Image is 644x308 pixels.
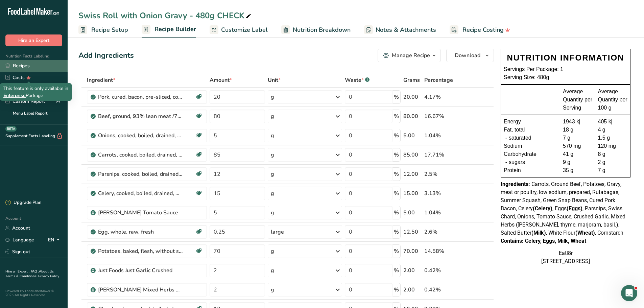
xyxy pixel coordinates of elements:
[98,286,183,294] div: [PERSON_NAME] Mixed Herbs Dried
[450,22,510,38] a: Recipe Costing
[403,189,422,197] div: 15.00
[3,85,68,99] div: This feature is only available in Package
[403,151,422,159] div: 85.00
[621,285,637,301] iframe: Intercom live chat
[378,49,441,62] button: Manage Recipe
[271,209,274,217] div: g
[403,209,422,217] div: 5.00
[563,158,593,166] div: 9 g
[424,247,462,255] div: 14.58%
[424,266,462,275] div: 0.42%
[446,49,494,62] button: Download
[271,132,274,140] div: g
[501,181,625,236] span: Carrots, Ground Beef, Potatoes, Gravy, meat or poultry, low sodium, prepared, Rutabagas, Summer S...
[598,150,628,158] div: 8 g
[5,98,45,105] div: Custom Report
[563,166,593,174] div: 35 g
[504,126,525,134] span: Fat, total
[424,170,462,178] div: 2.5%
[424,76,453,84] span: Percentage
[281,22,351,38] a: Nutrition Breakdown
[563,134,593,142] div: 7 g
[6,274,38,279] a: Terms & Conditions .
[504,134,509,142] div: -
[504,52,627,64] div: NUTRITION INFORMATION
[598,118,628,126] div: 405 kj
[504,118,521,126] span: Energy
[5,34,62,46] button: Hire an Expert
[403,247,422,255] div: 70.00
[91,25,128,34] span: Recipe Setup
[424,132,462,140] div: 1.04%
[376,25,436,34] span: Notes & Attachments
[210,76,232,84] span: Amount
[271,286,274,294] div: g
[142,22,196,38] a: Recipe Builder
[504,150,536,158] span: Carbohydrate
[5,269,29,274] a: Hire an Expert .
[31,269,39,274] a: FAQ .
[509,134,531,142] span: saturated
[424,189,462,197] div: 3.13%
[5,126,17,132] div: BETA
[403,132,422,140] div: 5.00
[271,266,274,275] div: g
[567,205,582,212] b: (Eggs)
[98,266,183,275] div: Just Foods Just Garlic Crushed
[271,170,274,178] div: g
[98,170,183,178] div: Parsnips, cooked, boiled, drained, without salt
[563,142,593,150] div: 570 mg
[403,266,422,275] div: 2.00
[5,289,62,297] div: Powered By FoodLabelMaker © 2025 All Rights Reserved
[598,142,628,150] div: 120 mg
[403,228,422,236] div: 12.50
[563,150,593,158] div: 41 g
[598,88,628,112] div: Average Quantity per 100 g
[424,112,462,120] div: 16.67%
[345,76,369,84] div: Waste
[293,25,351,34] span: Nutrition Breakdown
[87,76,115,84] span: Ingredient
[392,51,430,60] div: Manage Recipe
[501,181,530,187] span: Ingredients:
[78,50,134,61] div: Add Ingredients
[462,25,504,34] span: Recipe Costing
[403,170,422,178] div: 12.00
[5,199,41,206] div: Upgrade Plan
[533,205,552,212] b: (Celery)
[154,25,196,34] span: Recipe Builder
[531,230,546,236] b: (Milk)
[504,65,627,73] div: Servings Per Package: 1
[598,166,628,174] div: 7 g
[271,189,274,197] div: g
[98,209,183,217] div: [PERSON_NAME] Tomato Sauce
[504,142,522,150] span: Sodium
[424,286,462,294] div: 0.42%
[598,134,628,142] div: 1.5 g
[364,22,436,38] a: Notes & Attachments
[98,247,183,255] div: Potatoes, baked, flesh, without salt
[403,93,422,101] div: 20.00
[271,228,284,236] div: large
[424,209,462,217] div: 1.04%
[563,126,593,134] div: 18 g
[5,269,54,279] a: About Us .
[504,158,509,166] div: -
[575,230,595,236] b: (Wheat)
[271,247,274,255] div: g
[271,93,274,101] div: g
[509,158,525,166] span: sugars
[221,25,268,34] span: Customize Label
[98,112,183,120] div: Beef, ground, 93% lean meat /7% fat, [PERSON_NAME], cooked, pan-broiled
[504,166,521,174] span: Protein
[5,234,34,246] a: Language
[598,158,628,166] div: 2 g
[98,151,183,159] div: Carrots, cooked, boiled, drained, without salt
[403,112,422,120] div: 80.00
[48,236,62,244] div: EN
[38,274,59,279] a: Privacy Policy
[78,9,253,22] div: Swiss Roll with Onion Gravy - 480g CHECK
[403,286,422,294] div: 2.00
[403,76,420,84] span: Grams
[98,93,183,101] div: Pork, cured, bacon, pre-sliced, cooked, pan-fried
